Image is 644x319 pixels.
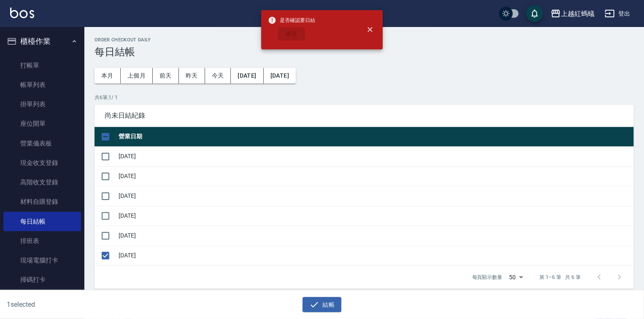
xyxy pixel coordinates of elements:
a: 打帳單 [3,56,81,75]
a: 高階收支登錄 [3,173,81,192]
a: 每日結帳 [3,212,81,231]
a: 現場電腦打卡 [3,251,81,270]
a: 材料自購登錄 [3,192,81,211]
div: 50 [506,266,526,289]
h6: 1 selected [7,299,160,310]
td: [DATE] [116,246,634,265]
h2: Order checkout daily [95,37,634,43]
a: 排班表 [3,231,81,251]
p: 第 1–6 筆 共 6 筆 [540,273,581,281]
button: 本月 [95,68,121,84]
th: 營業日期 [116,127,634,147]
button: save [526,5,543,22]
button: 結帳 [303,297,342,313]
td: [DATE] [116,186,634,206]
a: 掛單列表 [3,95,81,114]
button: 前天 [153,68,179,84]
p: 共 6 筆, 1 / 1 [95,94,634,101]
a: 現金收支登錄 [3,153,81,173]
h3: 每日結帳 [95,46,634,58]
button: 上個月 [121,68,153,84]
a: 帳單列表 [3,75,81,95]
a: 營業儀表板 [3,134,81,153]
td: [DATE] [116,146,634,166]
div: 上越紅螞蟻 [561,8,595,19]
img: Logo [10,8,34,18]
button: [DATE] [264,68,296,84]
span: 尚未日結紀錄 [105,111,624,120]
button: 上越紅螞蟻 [547,5,598,22]
td: [DATE] [116,226,634,246]
span: 是否確認要日結 [268,16,315,24]
a: 座位開單 [3,114,81,133]
button: 登出 [601,6,634,22]
button: close [361,20,379,39]
td: [DATE] [116,166,634,186]
td: [DATE] [116,206,634,226]
button: 今天 [205,68,231,84]
button: 昨天 [179,68,205,84]
p: 每頁顯示數量 [472,273,503,281]
button: 櫃檯作業 [3,30,81,52]
a: 掃碼打卡 [3,270,81,289]
button: [DATE] [231,68,263,84]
